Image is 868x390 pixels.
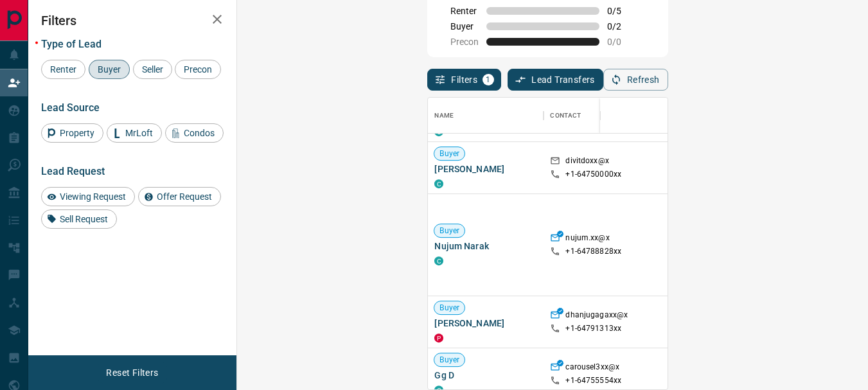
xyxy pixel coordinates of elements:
p: nujum.xx@x [565,233,609,246]
div: Contact [550,98,581,134]
span: Sell Request [55,214,112,224]
span: [PERSON_NAME] [434,317,537,330]
span: Condos [179,128,219,138]
span: 1 [484,75,493,84]
div: Offer Request [138,187,221,206]
span: Renter [46,64,81,75]
span: MrLoft [121,128,157,138]
span: Seller [137,64,168,75]
div: property.ca [434,333,443,342]
span: Buyer [434,303,465,314]
p: dhanjugagaxx@x [565,310,628,323]
span: Precon [179,64,217,75]
span: Gg D [434,369,537,382]
span: Nujum Narak [434,240,537,253]
span: Type of Lead [41,38,102,50]
span: Buyer [450,21,479,31]
span: Renter [450,6,479,16]
div: Property [41,123,103,143]
span: Viewing Request [55,191,130,202]
span: Lead Request [41,165,105,177]
span: 0 / 0 [607,37,635,47]
div: Renter [41,60,85,79]
span: 0 / 2 [607,21,635,31]
div: Name [434,98,454,134]
span: Buyer [93,64,125,75]
span: Buyer [434,148,465,159]
h2: Filters [41,13,224,28]
span: Offer Request [152,191,217,202]
div: Contact [544,98,646,134]
button: Lead Transfers [508,69,603,91]
span: Lead Source [41,102,100,114]
span: 0 / 5 [607,6,635,16]
div: Name [428,98,544,134]
span: Buyer [434,355,465,366]
div: MrLoft [107,123,162,143]
div: Precon [175,60,221,79]
div: Sell Request [41,209,117,229]
div: condos.ca [434,256,443,265]
div: Buyer [89,60,130,79]
p: carousel3xx@x [565,362,619,375]
span: Buyer [434,226,465,236]
p: +1- 64791313xx [565,323,621,334]
p: divitdoxx@x [565,155,608,169]
button: Refresh [603,69,668,91]
p: +1- 64750000xx [565,169,621,180]
div: condos.ca [434,179,443,188]
p: +1- 64788828xx [565,246,621,257]
button: Filters1 [427,69,501,91]
div: Seller [133,60,172,79]
span: [PERSON_NAME] [434,163,537,175]
div: Viewing Request [41,187,135,206]
span: Precon [450,37,479,47]
span: Property [55,128,99,138]
div: Condos [165,123,224,143]
button: Reset Filters [98,362,166,384]
p: +1- 64755554xx [565,375,621,386]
